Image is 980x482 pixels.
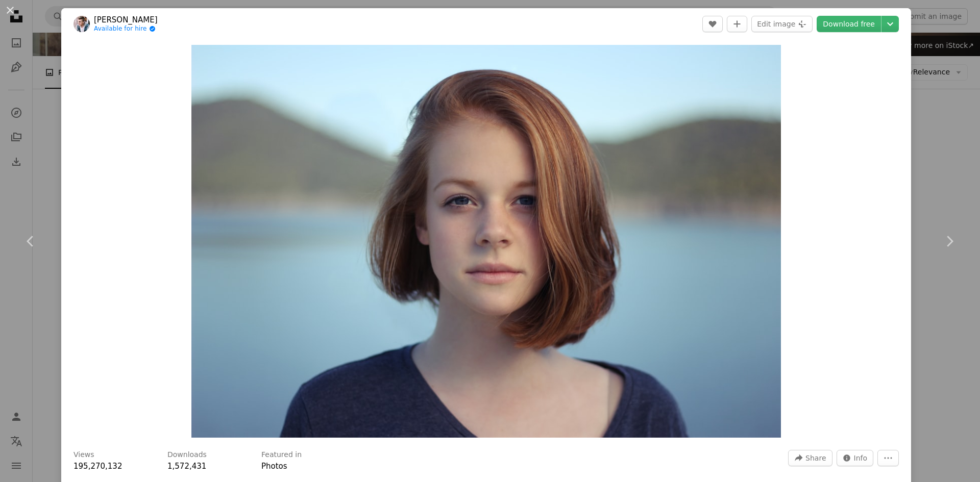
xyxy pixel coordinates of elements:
[94,25,158,33] a: Available for hire
[94,15,158,25] a: [PERSON_NAME]
[167,450,207,460] h3: Downloads
[751,16,813,32] button: Edit image
[191,45,781,438] img: shallow focus photography of woman outdoor during day
[73,16,90,32] img: Go to Christopher Campbell's profile
[854,450,868,466] span: Info
[73,450,94,460] h3: Views
[837,450,874,466] button: Stats about this image
[73,462,122,471] span: 195,270,132
[261,462,287,471] a: Photos
[702,16,723,32] button: Like
[727,16,747,32] button: Add to Collection
[805,450,826,466] span: Share
[788,450,832,466] button: Share this image
[191,45,781,438] button: Zoom in on this image
[817,16,881,32] a: Download free
[919,192,980,290] a: Next
[261,450,302,460] h3: Featured in
[877,450,899,466] button: More Actions
[881,16,899,32] button: Choose download size
[167,462,206,471] span: 1,572,431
